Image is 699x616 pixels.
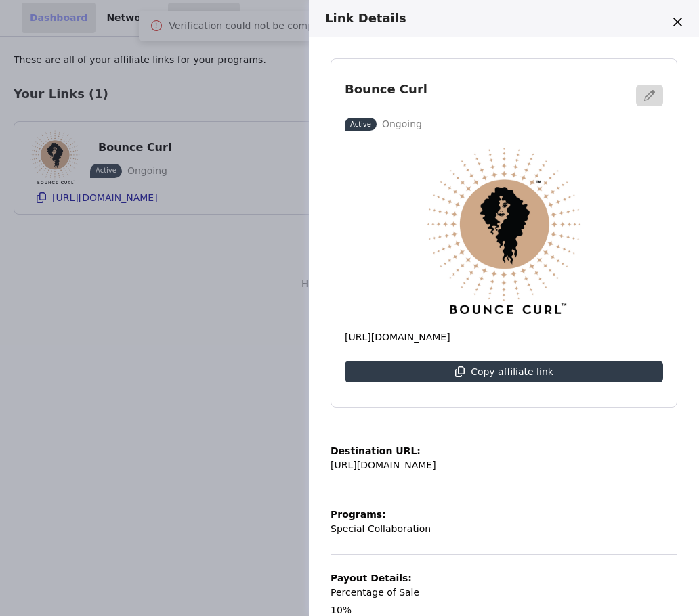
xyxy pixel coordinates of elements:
[350,119,371,129] p: Active
[382,117,422,131] p: Ongoing
[331,444,436,458] p: Destination URL:
[325,11,665,26] h3: Link Details
[345,330,663,345] p: [URL][DOMAIN_NAME]
[331,508,431,522] p: Programs:
[331,522,431,536] p: Special Collaboration
[331,458,436,472] p: [URL][DOMAIN_NAME]
[331,586,419,600] p: Percentage of Sale
[331,571,419,586] p: Payout Details:
[345,82,427,97] h3: Bounce Curl
[345,148,663,314] img: Bounce Curl
[345,361,663,382] button: Copy affiliate link
[471,366,553,377] p: Copy affiliate link
[666,11,688,32] button: Close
